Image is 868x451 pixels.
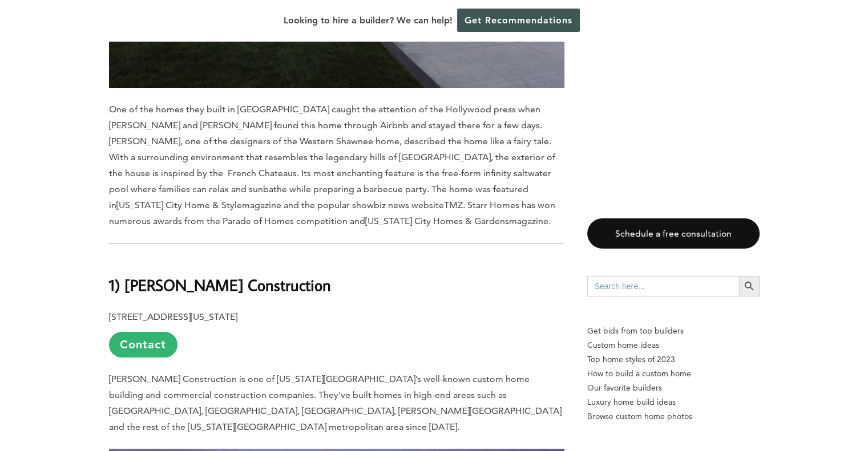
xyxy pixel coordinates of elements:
span: [US_STATE] City Homes & Gardens [365,216,509,226]
a: Luxury home build ideas [587,395,760,409]
a: Schedule a free consultation [587,218,760,249]
a: Custom home ideas [587,338,760,352]
span: [US_STATE] City Home & Style [116,200,242,210]
b: 1) [PERSON_NAME] Construction [109,275,331,295]
a: Browse custom home photos [587,409,760,424]
a: Our favorite builders [587,381,760,395]
span: magazine. [509,216,551,226]
p: [STREET_ADDRESS][US_STATE] [109,309,564,357]
input: Search here... [587,276,739,296]
a: Get Recommendations [457,9,580,32]
a: Contact [109,332,177,357]
a: Top home styles of 2023 [587,352,760,367]
span: [PERSON_NAME] Construction is one of [US_STATE][GEOGRAPHIC_DATA]’s well-known custom home buildin... [109,373,562,432]
span: TMZ [444,200,463,210]
svg: Search [743,280,756,292]
span: magazine and the popular showbiz news website [242,200,444,210]
span: . Starr Homes has won numerous awards from the Parade of Homes competition and [109,200,555,226]
p: Get bids from top builders [587,324,760,338]
span: One of the homes they built in [GEOGRAPHIC_DATA] caught the attention of the Hollywood press when... [109,104,555,210]
a: How to build a custom home [587,367,760,381]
